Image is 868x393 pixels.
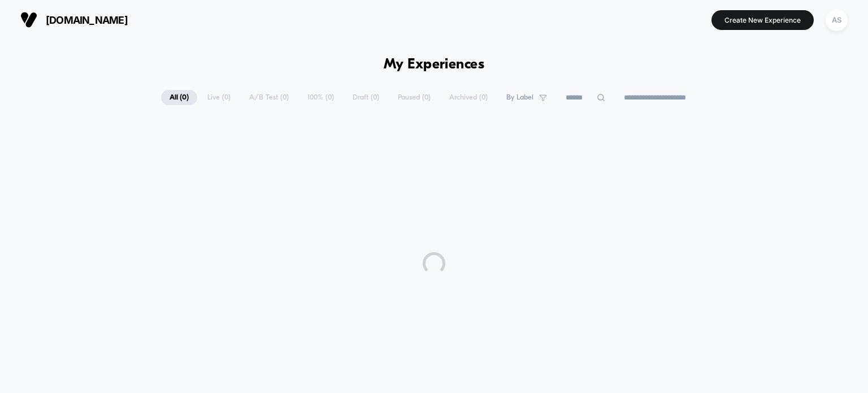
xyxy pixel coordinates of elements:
[20,11,37,28] img: Visually logo
[826,9,848,31] div: AS
[46,14,128,26] span: [DOMAIN_NAME]
[506,93,533,102] span: By Label
[711,10,814,30] button: Create New Experience
[822,8,851,32] button: AS
[384,57,485,73] h1: My Experiences
[17,11,131,29] button: [DOMAIN_NAME]
[161,90,197,105] span: All ( 0 )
